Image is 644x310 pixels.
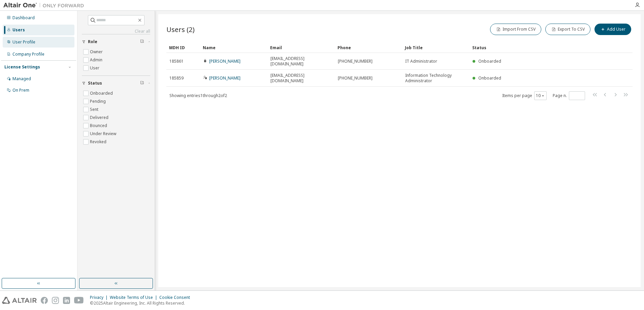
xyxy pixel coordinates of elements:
button: Export To CSV [545,24,590,35]
a: [PERSON_NAME] [209,58,240,64]
span: 185861 [169,59,184,64]
button: Role [82,34,150,49]
div: Users [12,27,25,33]
span: IT Administrator [405,59,437,64]
span: 185859 [169,75,184,81]
span: Showing entries 1 through 2 of 2 [169,93,227,98]
label: Admin [90,56,104,64]
span: Items per page [502,91,547,100]
a: Clear all [82,29,150,34]
span: Onboarded [478,75,501,81]
span: Status [88,81,102,86]
div: License Settings [4,64,40,70]
span: Clear filter [140,39,144,44]
span: Information Technology Administrator [405,73,466,84]
label: User [90,64,101,72]
div: Dashboard [12,15,35,21]
div: Company Profile [12,52,44,57]
button: Add User [594,24,631,35]
div: Email [270,42,332,53]
div: MDH ID [169,42,197,53]
button: 10 [536,93,545,98]
p: © 2025 Altair Engineering, Inc. All Rights Reserved. [90,300,194,306]
div: Name [203,42,265,53]
label: Pending [90,97,107,105]
img: Altair One [3,2,88,9]
a: [PERSON_NAME] [209,75,240,81]
img: altair_logo.svg [2,297,37,304]
div: Website Terms of Use [110,295,159,300]
span: Clear filter [140,81,144,86]
span: Page n. [553,91,585,100]
span: [EMAIL_ADDRESS][DOMAIN_NAME] [270,73,332,84]
img: youtube.svg [74,297,84,304]
div: User Profile [12,39,35,45]
button: Status [82,76,150,91]
span: Onboarded [478,58,501,64]
div: Phone [337,42,399,53]
div: Status [472,42,598,53]
div: Job Title [405,42,467,53]
div: Cookie Consent [159,295,194,300]
label: Under Review [90,130,118,138]
label: Onboarded [90,89,114,97]
span: Role [88,39,97,44]
label: Owner [90,48,104,56]
label: Revoked [90,138,108,146]
img: facebook.svg [41,297,48,304]
div: On Prem [12,88,29,93]
span: [PHONE_NUMBER] [338,59,373,64]
span: [PHONE_NUMBER] [338,75,373,81]
span: [EMAIL_ADDRESS][DOMAIN_NAME] [270,56,332,67]
img: instagram.svg [52,297,59,304]
label: Bounced [90,122,108,130]
label: Delivered [90,114,110,122]
label: Sent [90,105,100,114]
img: linkedin.svg [63,297,70,304]
span: Users (2) [166,25,195,34]
div: Privacy [90,295,110,300]
div: Managed [12,76,31,82]
button: Import From CSV [490,24,541,35]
